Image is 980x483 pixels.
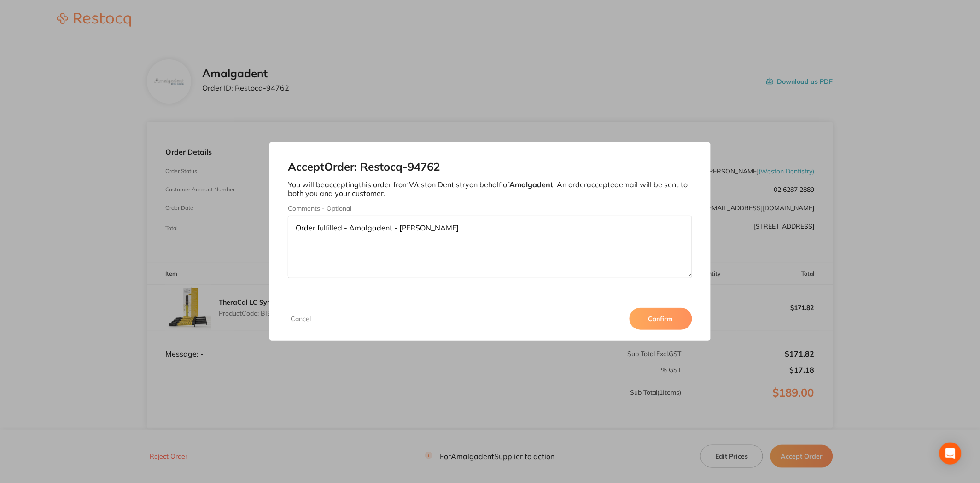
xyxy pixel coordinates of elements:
textarea: Order fulfilled - Amalgadent - [PERSON_NAME] [288,216,692,278]
label: Comments - Optional [288,205,692,212]
h2: Accept Order: Restocq- 94762 [288,161,692,173]
p: You will be accepting this order from Weston Dentistry on behalf of . An order accepted email wil... [288,180,692,197]
b: Amalgadent [509,180,553,189]
button: Confirm [630,308,692,330]
button: Cancel [288,315,314,323]
div: Open Intercom Messenger [939,443,962,465]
